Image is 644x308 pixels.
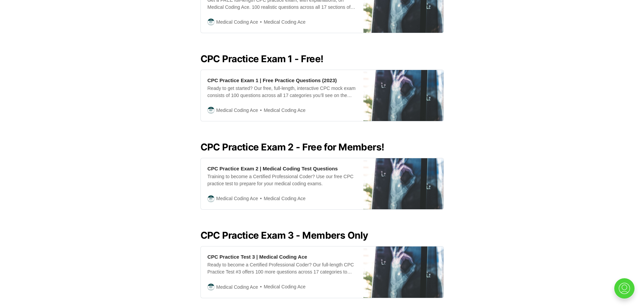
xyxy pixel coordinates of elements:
span: Medical Coding Ace [216,106,258,114]
iframe: portal-trigger [609,275,644,308]
div: CPC Practice Exam 1 | Free Practice Questions (2023) [208,77,337,84]
a: CPC Practice Exam 2 | Medical Coding Test QuestionsTraining to become a Certified Professional Co... [200,158,444,210]
div: Ready to get started? Our free, full-length, interactive CPC mock exam consists of 100 questions ... [208,85,357,99]
span: Medical Coding Ace [258,106,306,114]
h2: CPC Practice Exam 3 - Members Only [200,230,444,241]
div: Ready to become a Certified Professional Coder? Our full-length CPC Practice Test #3 offers 100 m... [208,261,357,276]
span: Medical Coding Ace [216,283,258,291]
div: CPC Practice Exam 2 | Medical Coding Test Questions [208,165,338,172]
h2: CPC Practice Exam 1 - Free! [200,53,444,64]
span: Medical Coding Ace [258,195,306,203]
div: CPC Practice Test 3 | Medical Coding Ace [208,253,307,260]
span: Medical Coding Ace [216,18,258,26]
div: Training to become a Certified Professional Coder? Use our free CPC practice test to prepare for ... [208,173,357,187]
span: Medical Coding Ace [216,195,258,202]
a: CPC Practice Exam 1 | Free Practice Questions (2023)Ready to get started? Our free, full-length, ... [200,70,444,121]
span: Medical Coding Ace [258,283,306,291]
a: CPC Practice Test 3 | Medical Coding AceReady to become a Certified Professional Coder? Our full-... [200,246,444,298]
h2: CPC Practice Exam 2 - Free for Members! [200,142,444,152]
span: Medical Coding Ace [258,18,306,26]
